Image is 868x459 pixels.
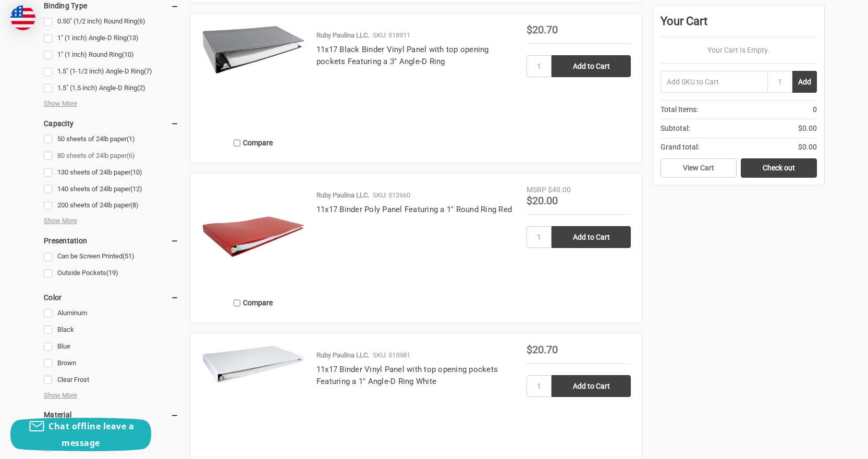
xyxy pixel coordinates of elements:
[122,51,134,58] span: (10)
[44,408,179,421] h5: Material
[44,132,179,146] a: 50 sheets of 24lb paper
[552,226,631,248] input: Add to Cart
[792,71,817,93] button: Add
[137,84,145,92] span: (2)
[44,117,179,130] h5: Capacity
[127,34,139,42] span: (13)
[44,390,77,401] span: Show More
[44,291,179,304] h5: Color
[373,30,410,41] p: SKU: 518911
[316,45,489,66] a: 11x17 Black Binder Vinyl Panel with top opening pockets Featuring a 3" Angle-D Ring
[373,350,410,361] p: SKU: 515981
[130,168,142,176] span: (10)
[527,194,558,207] span: $20.00
[201,24,305,129] a: 11x17 Black Binder Vinyl Panel with top opening pockets Featuring a 3" Angle-D Ring
[661,13,817,38] div: Your Cart
[741,158,817,178] a: Check out
[316,365,498,386] a: 11x17 Binder Vinyl Panel with top opening pockets Featuring a 1" Angle-D Ring White
[201,24,305,76] img: 11x17 Black Binder Vinyl Panel with top opening pockets Featuring a 3" Angle-D Ring
[44,216,77,226] span: Show More
[234,300,240,306] input: Compare
[552,375,631,397] input: Add to Cart
[44,373,179,387] a: Clear Frost
[48,420,134,449] span: Chat offline leave a message
[137,17,145,25] span: (6)
[661,71,767,93] input: Add SKU to Cart
[798,142,817,153] span: $0.00
[44,166,179,180] a: 130 sheets of 24lb paper
[201,344,305,384] img: 11x17 Binder Vinyl Panel with top opening pockets Featuring a 1" Angle-D Ring White
[527,343,558,356] span: $20.70
[10,5,35,30] img: duty and tax information for United States
[44,340,179,354] a: Blue
[44,31,179,45] a: 1" (1 inch) Angle-D Ring
[130,185,142,193] span: (12)
[552,55,631,77] input: Add to Cart
[44,306,179,320] a: Aluminum
[316,30,369,41] p: Ruby Paulina LLC.
[44,356,179,370] a: Brown
[44,323,179,337] a: Black
[201,294,305,312] label: Compare
[527,184,546,195] div: MSRP
[201,134,305,152] label: Compare
[316,205,512,214] a: 11x17 Binder Poly Panel Featuring a 1" Round Ring Red
[44,65,179,79] a: 1.5" (1-1/2 inch) Angle-D Ring
[201,344,305,449] a: 11x17 Binder Vinyl Panel with top opening pockets Featuring a 1" Angle-D Ring White
[130,201,139,209] span: (8)
[798,123,817,134] span: $0.00
[373,190,410,201] p: SKU: 512660
[127,135,135,143] span: (1)
[44,199,179,213] a: 200 sheets of 24lb paper
[106,269,118,277] span: (19)
[548,185,571,194] span: $40.00
[316,190,369,201] p: Ruby Paulina LLC.
[234,140,240,146] input: Compare
[44,149,179,163] a: 80 sheets of 24lb paper
[123,252,135,260] span: (51)
[661,123,690,134] span: Subtotal:
[144,67,152,75] span: (7)
[10,418,151,451] button: Chat offline leave a message
[44,250,179,264] a: Can be Screen Printed
[44,98,77,109] span: Show More
[127,152,135,159] span: (6)
[661,158,737,178] a: View Cart
[316,350,369,361] p: Ruby Paulina LLC.
[44,81,179,95] a: 1.5" (1.5 inch) Angle-D Ring
[661,45,817,56] p: Your Cart Is Empty.
[44,182,179,196] a: 140 sheets of 24lb paper
[527,23,558,36] span: $20.70
[661,142,699,153] span: Grand total:
[201,184,305,289] img: 11x17 Binder Poly Panel Featuring a 1" Round Ring Red
[44,234,179,247] h5: Presentation
[661,104,698,115] span: Total Items:
[44,15,179,29] a: 0.50" (1/2 inch) Round Ring
[44,48,179,62] a: 1" (1 inch) Round Ring
[44,266,179,280] a: Outside Pockets
[813,104,817,115] span: 0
